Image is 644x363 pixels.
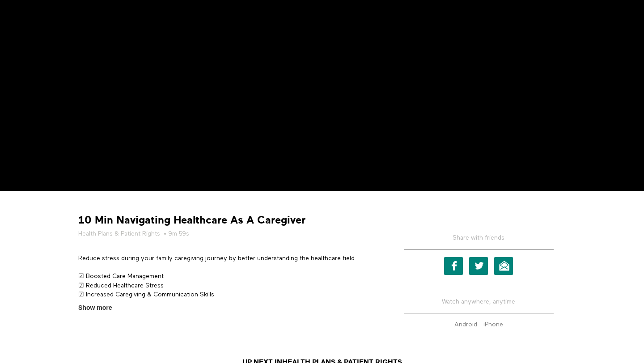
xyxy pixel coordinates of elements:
span: Show more [78,303,112,312]
a: Android [452,321,479,328]
strong: iPhone [483,321,503,328]
a: Facebook [444,257,463,275]
h5: Share with friends [404,233,554,249]
strong: 10 Min Navigating Healthcare As A Caregiver [78,213,305,227]
a: Email [494,257,513,275]
a: Twitter [469,257,488,275]
a: Health Plans & Patient Rights [78,229,160,238]
h5: • 9m 59s [78,229,378,238]
p: Reduce stress during your family caregiving journey by better understanding the healthcare field [78,254,378,263]
strong: Android [454,321,477,328]
a: iPhone [481,321,505,328]
p: ☑ Boosted Care Management ☑ Reduced Healthcare Stress ☑ Increased Caregiving & Communication Skills [78,272,378,299]
h5: Watch anywhere, anytime [404,291,554,313]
